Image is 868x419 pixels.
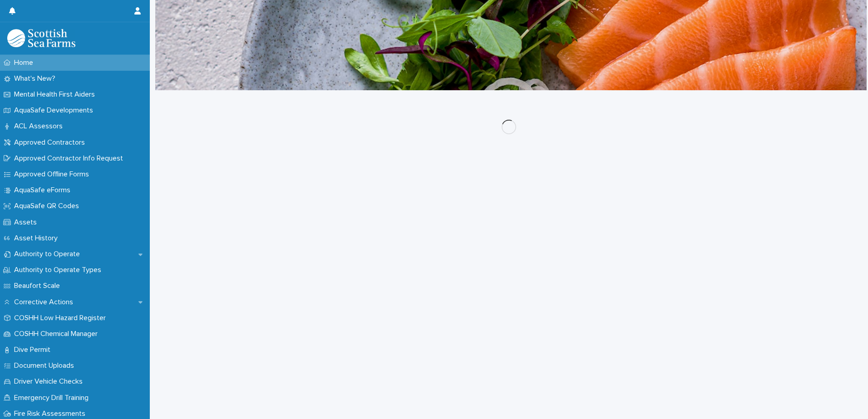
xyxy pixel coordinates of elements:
[10,266,108,274] p: Authority to Operate Types
[10,202,86,210] p: AquaSafe QR Codes
[10,122,70,131] p: ACL Assessors
[10,58,40,67] p: Home
[10,314,113,322] p: COSHH Low Hazard Register
[10,74,63,83] p: What's New?
[10,106,100,115] p: AquaSafe Developments
[10,330,105,338] p: COSHH Chemical Manager
[10,234,65,243] p: Asset History
[10,138,92,147] p: Approved Contractors
[10,298,80,307] p: Corrective Actions
[10,90,102,99] p: Mental Health First Aiders
[10,170,96,179] p: Approved Offline Forms
[7,29,75,47] img: bPIBxiqnSb2ggTQWdOVV
[10,346,58,354] p: Dive Permit
[10,361,81,370] p: Document Uploads
[10,218,44,227] p: Assets
[10,377,90,386] p: Driver Vehicle Checks
[10,250,87,258] p: Authority to Operate
[10,394,96,402] p: Emergency Drill Training
[10,409,93,418] p: Fire Risk Assessments
[10,282,67,290] p: Beaufort Scale
[10,186,78,195] p: AquaSafe eForms
[10,154,130,163] p: Approved Contractor Info Request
